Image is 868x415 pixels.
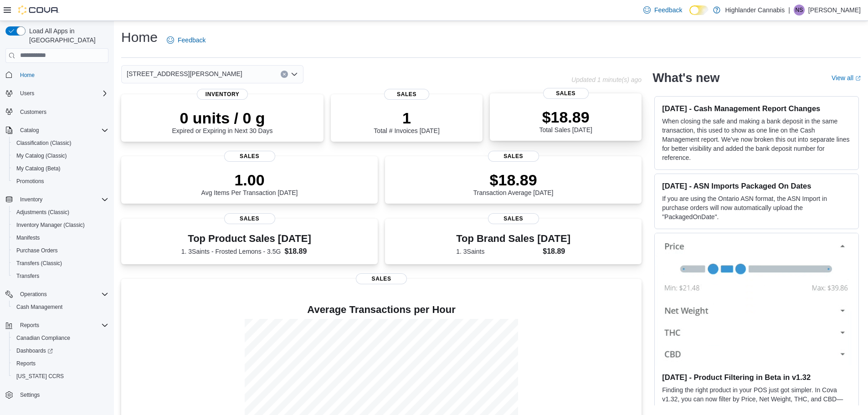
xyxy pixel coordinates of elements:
[13,333,108,343] span: Canadian Compliance
[20,90,34,97] span: Users
[121,28,158,46] h1: Home
[16,373,64,380] span: [US_STATE] CCRS
[13,220,88,231] a: Inventory Manager (Classic)
[16,125,42,136] button: Catalog
[473,171,554,189] p: $18.89
[13,232,108,243] span: Manifests
[9,344,112,357] a: Dashboards
[689,15,690,15] span: Dark Mode
[16,139,72,147] span: Classification (Classic)
[9,162,112,175] button: My Catalog (Beta)
[181,233,318,244] h3: Top Product Sales [DATE]
[128,304,634,315] h4: Average Transactions per Hour
[13,138,75,149] a: Classification (Classic)
[20,391,40,399] span: Settings
[855,76,861,81] svg: External link
[20,322,39,329] span: Reports
[16,70,38,81] a: Home
[13,345,108,356] span: Dashboards
[281,71,288,78] button: Clear input
[788,5,790,15] p: |
[16,320,108,331] span: Reports
[127,68,242,79] span: [STREET_ADDRESS][PERSON_NAME]
[13,302,66,313] a: Cash Management
[20,72,35,79] span: Home
[13,271,43,282] a: Transfers
[13,258,108,269] span: Transfers (Classic)
[224,151,275,162] span: Sales
[9,137,112,149] button: Classification (Classic)
[725,5,785,15] p: Highlander Cannabis
[13,302,108,313] span: Cash Management
[652,71,719,85] h2: What's new
[488,213,539,224] span: Sales
[13,220,108,231] span: Inventory Manager (Classic)
[13,371,67,382] a: [US_STATE] CCRS
[181,247,281,256] dt: 1. 3Saints - Frosted Lemons - 3.5G
[9,301,112,313] button: Cash Management
[13,333,74,343] a: Canadian Compliance
[9,206,112,219] button: Adjustments (Classic)
[16,347,53,354] span: Dashboards
[456,233,570,244] h3: Top Brand Sales [DATE]
[543,88,589,99] span: Sales
[16,320,43,331] button: Reports
[13,138,108,149] span: Classification (Classic)
[374,109,439,134] div: Total # Invoices [DATE]
[16,209,69,216] span: Adjustments (Classic)
[16,152,67,159] span: My Catalog (Classic)
[26,26,108,45] span: Load All Apps in [GEOGRAPHIC_DATA]
[689,5,709,15] input: Dark Mode
[16,165,61,172] span: My Catalog (Beta)
[13,176,48,187] a: Promotions
[488,151,539,162] span: Sales
[16,360,36,367] span: Reports
[163,31,209,49] a: Feedback
[13,176,108,187] span: Promotions
[13,358,108,369] span: Reports
[16,389,43,400] a: Settings
[16,247,58,254] span: Purchase Orders
[13,258,66,269] a: Transfers (Classic)
[172,109,273,134] div: Expired or Expiring in Next 30 Days
[291,71,298,78] button: Open list of options
[9,219,112,231] button: Inventory Manager (Classic)
[16,194,108,205] span: Inventory
[539,108,592,126] p: $18.89
[13,271,108,282] span: Transfers
[16,303,62,311] span: Cash Management
[796,5,803,15] span: NS
[374,109,439,127] p: 1
[16,334,70,342] span: Canadian Compliance
[384,89,430,100] span: Sales
[172,109,273,127] p: 0 units / 0 g
[654,5,682,15] span: Feedback
[832,74,861,82] a: View allExternal link
[13,150,108,161] span: My Catalog (Classic)
[16,221,85,229] span: Inventory Manager (Classic)
[16,289,108,300] span: Operations
[18,5,59,15] img: Cova
[571,76,642,83] p: Updated 1 minute(s) ago
[13,163,108,174] span: My Catalog (Beta)
[794,5,805,15] div: Navneet Singh
[16,289,51,300] button: Operations
[16,88,38,99] button: Users
[197,89,248,100] span: Inventory
[9,370,112,383] button: [US_STATE] CCRS
[662,104,851,113] h3: [DATE] - Cash Management Report Changes
[20,291,47,298] span: Operations
[13,232,43,243] a: Manifests
[16,178,44,185] span: Promotions
[662,181,851,190] h3: [DATE] - ASN Imports Packaged On Dates
[20,127,39,134] span: Catalog
[2,288,112,301] button: Operations
[640,1,686,19] a: Feedback
[16,106,108,118] span: Customers
[16,234,40,241] span: Manifests
[9,357,112,370] button: Reports
[662,117,851,162] p: When closing the safe and making a bank deposit in the same transaction, this used to show as one...
[13,358,39,369] a: Reports
[9,257,112,270] button: Transfers (Classic)
[356,273,407,284] span: Sales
